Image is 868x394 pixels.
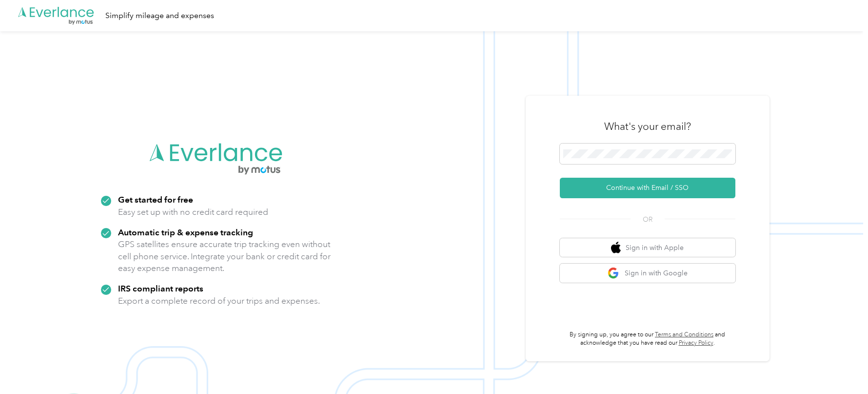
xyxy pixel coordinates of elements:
[560,331,735,348] p: By signing up, you agree to our and acknowledge that you have read our .
[560,238,735,257] button: apple logoSign in with Apple
[118,283,203,293] strong: IRS compliant reports
[118,238,331,274] p: GPS satellites ensure accurate trip tracking even without cell phone service. Integrate your bank...
[118,295,320,307] p: Export a complete record of your trips and expenses.
[679,339,713,347] a: Privacy Policy
[118,194,193,205] strong: Get started for free
[813,339,868,394] iframe: Everlance-gr Chat Button Frame
[118,206,268,218] p: Easy set up with no credit card required
[631,214,665,225] span: OR
[118,227,253,237] strong: Automatic trip & expense tracking
[560,178,735,198] button: Continue with Email / SSO
[655,331,713,338] a: Terms and Conditions
[604,120,691,133] h3: What's your email?
[611,242,621,254] img: apple logo
[608,267,620,279] img: google logo
[105,10,214,22] div: Simplify mileage and expenses
[560,264,735,283] button: google logoSign in with Google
